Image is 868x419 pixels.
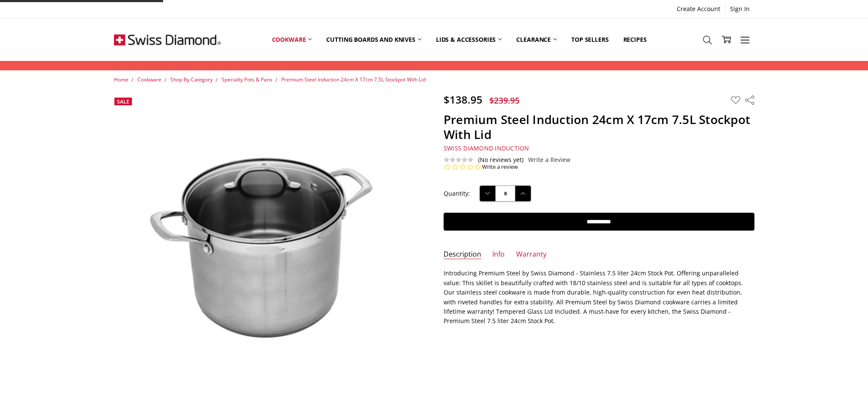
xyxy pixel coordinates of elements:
a: Cutting boards and knives [319,20,429,58]
a: Premium Steel Induction 24cm X 17cm 7.5L Stockpot With Lid [281,76,426,83]
a: Cookware [137,76,161,83]
span: (No reviews yet) [478,156,523,163]
a: Description [444,250,481,260]
span: Sale [117,98,129,105]
p: Introducing Premium Steel by Swiss Diamond - Stainless 7.5 liter 24cm Stock Pot. Offering unparal... [444,269,754,326]
a: Shop By Category [170,76,213,83]
a: Write a review [482,163,518,171]
label: Quantity: [444,189,470,198]
a: Cookware [265,20,319,58]
a: Create Account [672,3,725,15]
a: Clearance [509,20,564,58]
a: Top Sellers [564,20,616,58]
span: $138.95 [444,92,482,107]
a: Sign In [725,3,754,15]
a: Specialty Pots & Pans [222,76,272,83]
a: Home [114,76,129,83]
a: Lids & Accessories [429,20,509,58]
a: Info [492,250,505,260]
a: Recipes [616,20,654,58]
a: Warranty [516,250,547,260]
img: Free Shipping On Every Order [114,18,221,61]
span: Swiss Diamond Induction [444,144,529,152]
a: Write a Review [528,156,570,163]
span: $239.95 [489,95,520,106]
h1: Premium Steel Induction 24cm X 17cm 7.5L Stockpot With Lid [444,112,754,142]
